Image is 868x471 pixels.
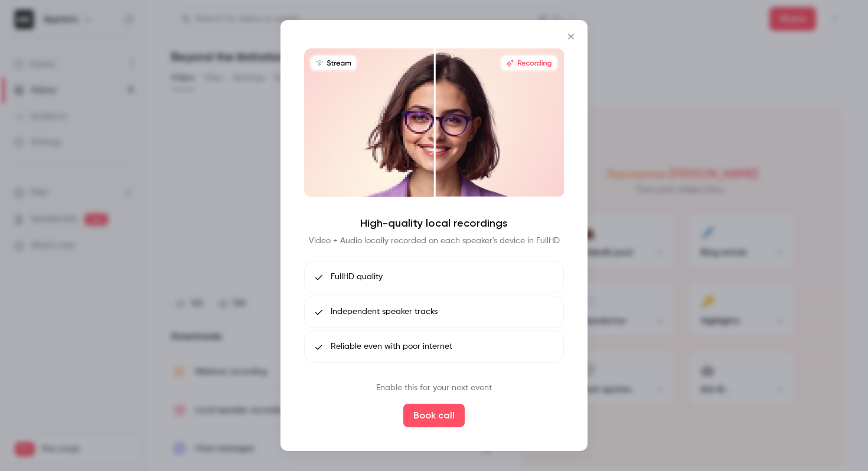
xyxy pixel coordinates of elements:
[559,25,583,48] button: Close
[309,235,560,247] p: Video + Audio locally recorded on each speaker's device in FullHD
[376,382,492,394] p: Enable this for your next event
[360,216,508,230] h4: High-quality local recordings
[403,404,465,427] button: Book call
[331,341,452,353] span: Reliable even with poor internet
[331,306,438,318] span: Independent speaker tracks
[331,271,383,283] span: FullHD quality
